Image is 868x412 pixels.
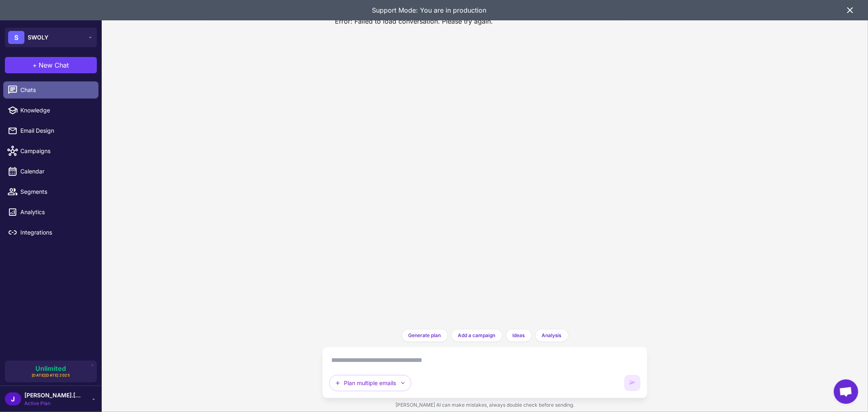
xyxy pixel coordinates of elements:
button: Add a campaign [451,329,503,342]
span: Analysis [542,332,562,339]
button: Generate plan [402,329,448,342]
button: SSWOLY [5,28,97,47]
div: Error: Failed to load conversation. Please try again. [329,13,500,29]
a: Chats [3,81,98,99]
span: Analytics [20,208,92,217]
span: Generate plan [409,332,441,339]
span: Add a campaign [458,332,496,339]
span: Ideas [513,332,525,339]
span: Campaigns [20,147,92,156]
a: Email Design [3,122,98,139]
span: Chats [20,85,92,94]
a: Knowledge [3,102,98,119]
div: [PERSON_NAME] AI can make mistakes, always double check before sending. [322,398,648,412]
span: Segments [20,187,92,196]
button: Analysis [535,329,568,342]
span: Active Plan [24,400,81,407]
span: Calendar [20,167,92,176]
span: Unlimited [36,365,66,372]
div: Open chat [834,379,858,404]
a: Integrations [3,224,98,241]
a: Analytics [3,204,98,221]
a: Calendar [3,163,98,180]
a: Campaigns [3,142,98,160]
button: +New Chat [5,57,97,73]
span: SWOLY [28,33,48,42]
span: Knowledge [20,106,92,115]
span: Integrations [20,228,92,237]
span: [DATE][DATE] 2025 [32,373,70,378]
button: Ideas [506,329,532,342]
a: Segments [3,183,98,200]
div: S [8,31,24,44]
span: New Chat [39,60,69,70]
button: Plan multiple emails [329,375,411,391]
div: J [5,392,21,405]
span: Email Design [20,126,92,135]
span: + [33,60,37,70]
span: [PERSON_NAME].[PERSON_NAME] [24,391,81,400]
